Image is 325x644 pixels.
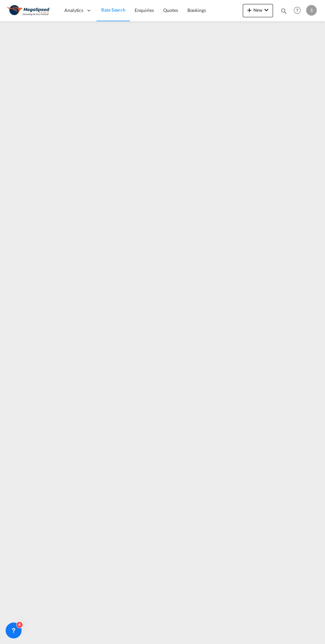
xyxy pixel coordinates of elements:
[245,6,253,14] md-icon: icon-plus 400-fg
[135,7,154,13] span: Enquiries
[243,4,273,17] button: icon-plus 400-fgNewicon-chevron-down
[280,7,288,15] md-icon: icon-magnify
[64,7,83,14] span: Analytics
[245,7,270,13] span: New
[187,7,206,13] span: Bookings
[163,7,178,13] span: Quotes
[306,5,317,16] div: S
[280,7,288,17] div: icon-magnify
[101,7,125,13] span: Rate Search
[292,5,306,17] div: Help
[262,6,270,14] md-icon: icon-chevron-down
[292,5,303,16] span: Help
[7,3,51,18] img: ad002ba0aea611eda5429768204679d3.JPG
